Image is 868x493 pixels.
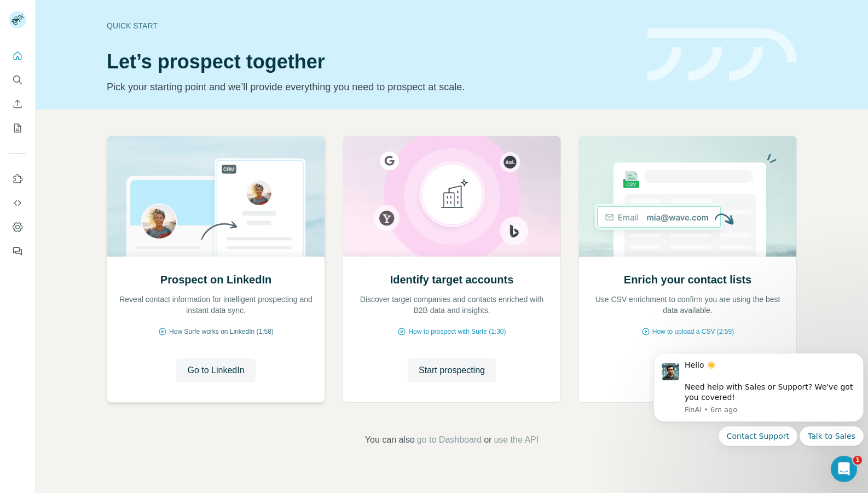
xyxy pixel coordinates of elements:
button: use the API [494,433,539,446]
span: How Surfe works on LinkedIn (1:58) [169,327,274,337]
span: How to upload a CSV (2:59) [652,327,734,337]
button: Search [9,70,26,90]
img: Enrich your contact lists [578,136,797,257]
img: Identify target accounts [343,136,561,257]
button: Feedback [9,241,26,261]
div: Quick start [107,20,634,31]
span: You can also [365,433,415,446]
span: 1 [853,456,862,465]
h1: Let’s prospect together [107,51,634,73]
button: My lists [9,118,26,138]
iframe: Intercom live chat [831,456,857,482]
button: Use Surfe API [9,193,26,213]
button: go to Dashboard [417,433,482,446]
button: Use Surfe on LinkedIn [9,169,26,189]
button: Quick start [9,46,26,66]
p: Pick your starting point and we’ll provide everything you need to prospect at scale. [107,79,634,95]
span: Start prospecting [419,364,485,377]
button: Dashboard [9,217,26,237]
iframe: Intercom notifications message [649,340,868,488]
p: Reveal contact information for intelligent prospecting and instant data sync. [118,294,314,316]
img: Prospect on LinkedIn [107,136,325,257]
p: Use CSV enrichment to confirm you are using the best data available. [590,294,785,316]
span: Go to LinkedIn [187,364,244,377]
span: or [484,433,491,446]
h2: Enrich your contact lists [624,272,751,287]
span: How to prospect with Surfe (1:30) [408,327,506,337]
img: banner [647,28,797,82]
button: Go to LinkedIn [176,358,255,382]
h2: Prospect on LinkedIn [160,272,271,287]
p: Discover target companies and contacts enriched with B2B data and insights. [354,294,549,316]
button: Enrich CSV [9,94,26,114]
button: Start prospecting [408,358,496,382]
h2: Identify target accounts [390,272,514,287]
